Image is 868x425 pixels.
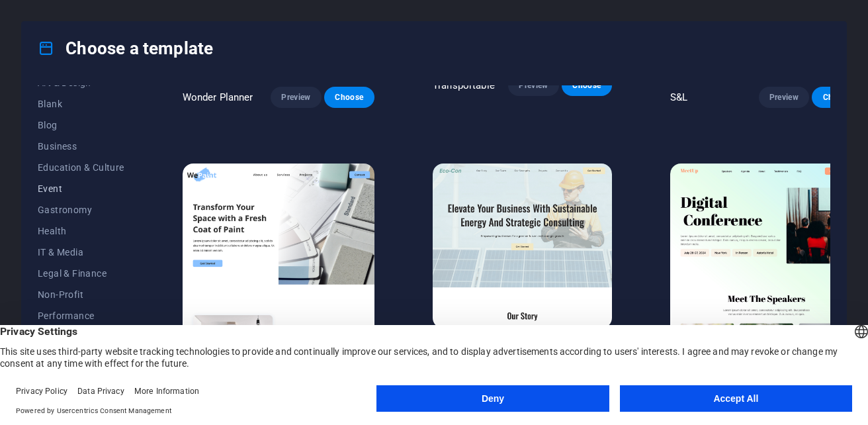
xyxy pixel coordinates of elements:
button: Health [38,220,124,242]
p: Transportable [433,79,495,92]
span: Choose [822,92,851,103]
span: Gastronomy [38,205,124,215]
button: Choose [562,75,612,96]
h4: Choose a template [38,38,213,59]
span: Business [38,141,124,152]
img: Eco-Con [433,164,612,329]
span: Performance [38,310,124,321]
button: Legal & Finance [38,263,124,284]
span: Non-Profit [38,289,124,300]
button: IT & Media [38,242,124,263]
button: Choose [812,87,862,108]
button: Choose [324,87,374,108]
span: Education & Culture [38,162,124,173]
button: Gastronomy [38,199,124,220]
img: MeetUp [670,164,862,341]
button: Education & Culture [38,157,124,178]
p: S&L [670,91,687,104]
button: Event [38,178,124,199]
span: Legal & Finance [38,268,124,279]
span: Health [38,226,124,236]
span: Blog [38,120,124,130]
span: Choose [335,92,364,103]
button: Business [38,136,124,157]
button: Preview [271,87,321,108]
img: WePaint [183,164,374,341]
button: Preview [759,87,809,108]
p: Wonder Planner [183,91,253,104]
span: Preview [281,92,310,103]
button: Performance [38,305,124,326]
button: Blank [38,93,124,115]
button: Non-Profit [38,284,124,305]
span: Preview [769,92,799,103]
span: Choose [572,80,601,91]
span: Blank [38,99,124,109]
button: Preview [508,75,558,96]
span: IT & Media [38,247,124,258]
span: Event [38,183,124,194]
span: Preview [519,80,548,91]
button: Blog [38,115,124,136]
